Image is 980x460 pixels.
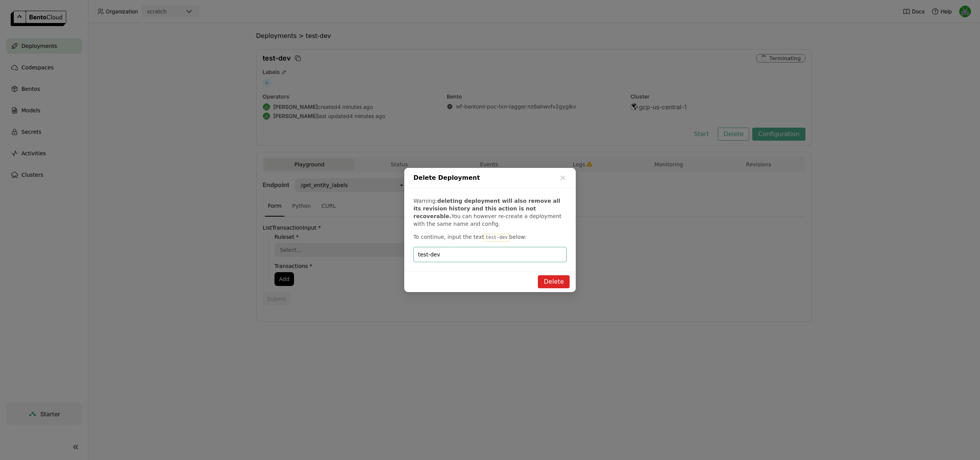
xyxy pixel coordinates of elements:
[484,234,509,242] code: test-dev
[404,168,576,292] div: dialog
[413,198,560,219] b: deleting deployment will also remove all its revision history and this action is not recoverable.
[413,198,437,204] span: Warning:
[413,213,562,227] span: You can however re-create a deployment with the same name and config.
[413,234,484,240] span: To continue, input the text
[509,234,526,240] span: below:
[404,168,576,188] div: Delete Deployment
[538,275,570,288] button: Delete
